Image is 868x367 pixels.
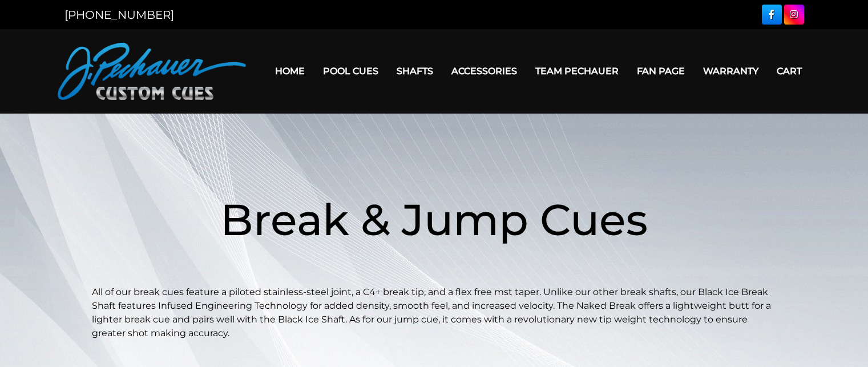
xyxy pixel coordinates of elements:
p: All of our break cues feature a piloted stainless-steel joint, a C4+ break tip, and a flex free m... [92,285,777,340]
a: Warranty [694,57,768,86]
span: Break & Jump Cues [220,193,648,246]
a: Cart [768,57,811,86]
a: Fan Page [628,57,694,86]
a: Home [266,57,314,86]
a: Shafts [387,57,442,86]
a: Accessories [442,57,526,86]
img: Pechauer Custom Cues [58,43,246,100]
a: Pool Cues [314,57,387,86]
a: Team Pechauer [526,57,628,86]
a: [PHONE_NUMBER] [64,8,174,22]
